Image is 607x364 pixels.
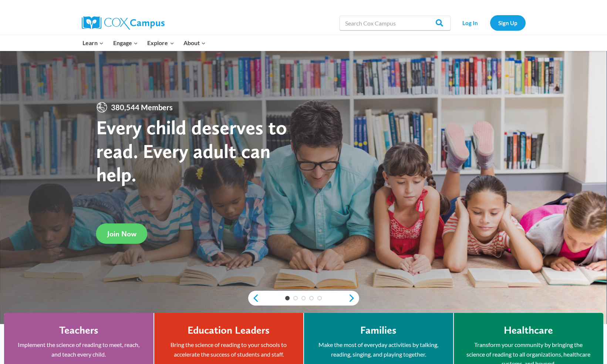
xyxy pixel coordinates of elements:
[360,324,397,337] h4: Families
[504,324,553,337] h4: Healthcare
[454,15,486,30] a: Log In
[315,340,442,359] p: Make the most of everyday activities by talking, reading, singing, and playing together.
[183,38,206,48] span: About
[188,324,270,337] h4: Education Leaders
[490,15,526,30] a: Sign Up
[107,229,136,238] span: Join Now
[147,38,174,48] span: Explore
[15,340,142,359] p: Implement the science of reading to meet, reach, and teach every child.
[96,223,148,244] a: Join Now
[108,101,176,113] span: 380,544 Members
[78,35,210,51] nav: Primary Navigation
[340,16,451,30] input: Search Cox Campus
[248,294,259,303] a: previous
[82,38,104,48] span: Learn
[113,38,138,48] span: Engage
[348,294,359,303] a: next
[317,296,322,300] a: 5
[96,115,287,186] strong: Every child deserves to read. Every adult can help.
[248,291,359,306] div: content slider buttons
[285,296,290,300] a: 1
[309,296,314,300] a: 4
[82,16,165,30] img: Cox Campus
[454,15,526,30] nav: Secondary Navigation
[59,324,98,337] h4: Teachers
[165,340,292,359] p: Bring the science of reading to your schools to accelerate the success of students and staff.
[293,296,298,300] a: 2
[301,296,306,300] a: 3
